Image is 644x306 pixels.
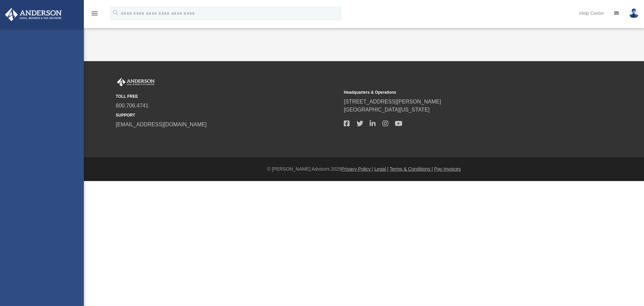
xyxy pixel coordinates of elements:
small: SUPPORT [116,112,339,118]
a: menu [91,13,99,17]
i: menu [91,9,99,17]
a: Terms & Conditions | [390,166,433,172]
img: Anderson Advisors Platinum Portal [116,78,156,87]
i: search [112,9,119,16]
small: TOLL FREE [116,93,339,99]
a: Legal | [374,166,388,172]
a: [EMAIL_ADDRESS][DOMAIN_NAME] [116,122,207,127]
img: Anderson Advisors Platinum Portal [3,8,64,21]
img: User Pic [629,8,639,18]
a: Pay Invoices [434,166,461,172]
a: Privacy Policy | [341,166,373,172]
a: [GEOGRAPHIC_DATA][US_STATE] [344,107,430,113]
a: 800.706.4741 [116,103,149,108]
a: [STREET_ADDRESS][PERSON_NAME] [344,99,441,104]
small: Headquarters & Operations [344,89,567,95]
div: © [PERSON_NAME] Advisors 2025 [84,166,644,173]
